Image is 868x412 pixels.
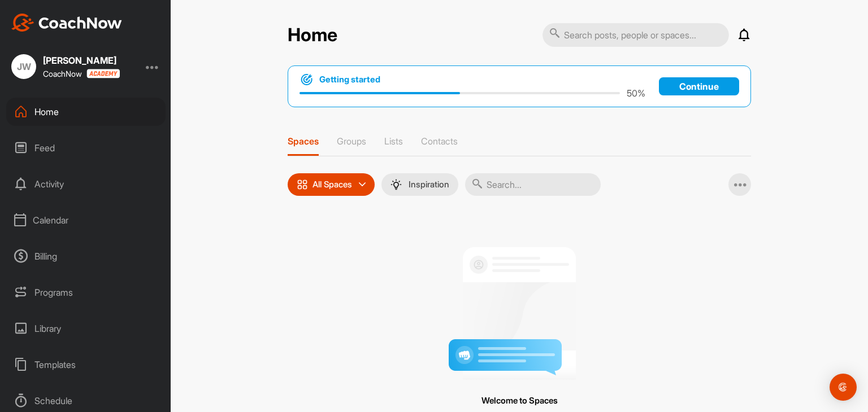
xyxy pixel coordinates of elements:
img: CoachNow acadmey [86,69,120,78]
div: Home [6,98,166,126]
h1: Getting started [319,73,380,86]
p: 50 % [627,86,645,100]
input: Search posts, people or spaces... [542,23,729,47]
div: Billing [6,242,166,270]
div: CoachNow [43,69,120,78]
p: Contacts [421,135,458,147]
div: [PERSON_NAME] [43,56,120,65]
div: Calendar [6,206,166,234]
div: Open Intercom Messenger [830,374,857,401]
img: bullseye [300,73,314,86]
img: null-training-space.4365a10810bc57ae709573ae74af4951.png [449,238,590,380]
div: Activity [6,170,166,198]
img: icon [297,179,308,190]
p: Groups [337,135,366,147]
a: Continue [659,77,739,95]
div: JW [11,54,36,79]
div: Templates [6,350,166,379]
p: Spaces [288,135,319,147]
div: Welcome to Spaces [313,393,726,409]
p: Inspiration [409,180,449,189]
div: Programs [6,278,166,306]
p: Lists [384,135,403,147]
div: Library [6,314,166,343]
h2: Home [288,24,337,46]
div: Feed [6,134,166,162]
input: Search... [465,173,601,196]
p: All Spaces [313,180,352,189]
img: menuIcon [390,179,402,190]
img: CoachNow [11,14,122,32]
